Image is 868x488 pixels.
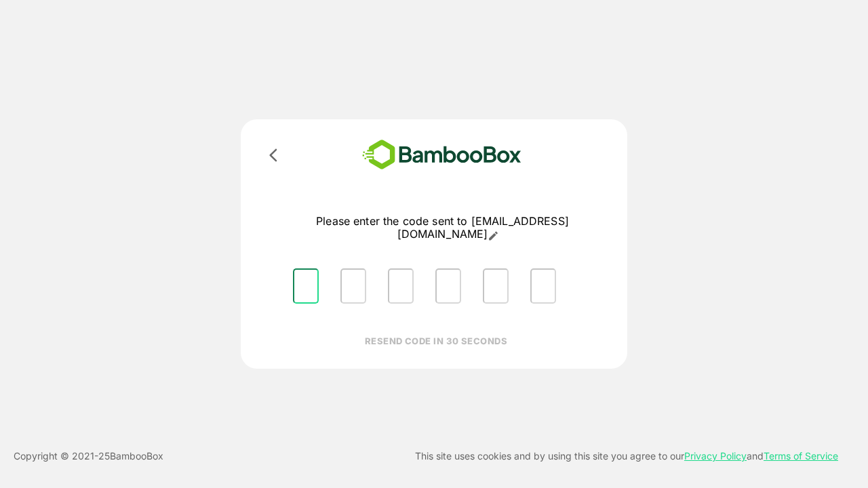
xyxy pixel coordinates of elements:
input: Please enter OTP character 4 [435,268,461,304]
a: Privacy Policy [684,450,747,462]
img: bamboobox [342,136,541,174]
p: This site uses cookies and by using this site you agree to our and [415,448,838,464]
input: Please enter OTP character 2 [340,268,366,304]
input: Please enter OTP character 1 [293,268,319,304]
p: Copyright © 2021- 25 BambooBox [14,448,163,464]
input: Please enter OTP character 5 [483,268,509,304]
a: Terms of Service [764,450,838,462]
input: Please enter OTP character 3 [388,268,414,304]
input: Please enter OTP character 6 [530,268,556,304]
p: Please enter the code sent to [EMAIL_ADDRESS][DOMAIN_NAME] [282,215,603,241]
